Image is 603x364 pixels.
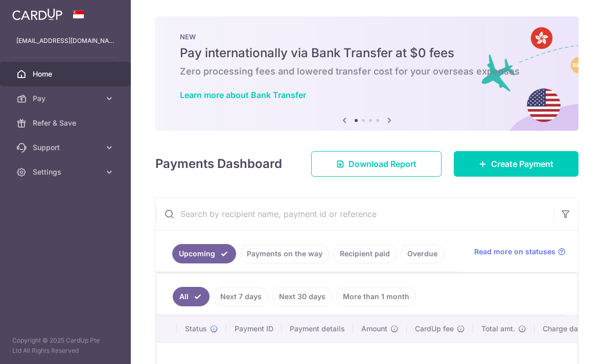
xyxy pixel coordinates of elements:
a: Overdue [401,244,444,263]
th: Payment ID [226,316,282,342]
a: Upcoming [172,244,236,263]
h5: Pay internationally via Bank Transfer at $0 fees [180,45,554,61]
span: Create Payment [491,158,553,170]
input: Search by recipient name, payment id or reference [156,198,553,230]
img: CardUp [12,8,62,20]
span: Charge date [543,324,585,334]
span: Status [185,324,207,334]
span: Total amt. [481,324,515,334]
img: Bank transfer banner [155,16,578,131]
p: NEW [180,33,554,41]
span: Read more on statuses [474,247,555,257]
span: Amount [361,324,387,334]
a: Recipient paid [333,244,397,263]
span: Settings [33,167,100,177]
a: Learn more about Bank Transfer [180,90,306,100]
a: Create Payment [454,151,578,177]
h4: Payments Dashboard [155,155,282,173]
a: Download Report [311,151,442,177]
h6: Zero processing fees and lowered transfer cost for your overseas expenses [180,65,554,78]
span: Download Report [349,158,416,170]
span: Support [33,142,100,153]
a: Next 30 days [272,287,332,306]
a: All [173,287,210,306]
p: [EMAIL_ADDRESS][DOMAIN_NAME] [16,36,114,46]
span: Refer & Save [33,118,100,128]
a: More than 1 month [336,287,416,306]
span: Home [33,69,100,79]
a: Payments on the way [240,244,329,263]
span: Pay [33,93,100,104]
th: Payment details [282,316,353,342]
span: CardUp fee [415,324,454,334]
a: Read more on statuses [474,247,566,257]
a: Next 7 days [214,287,268,306]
